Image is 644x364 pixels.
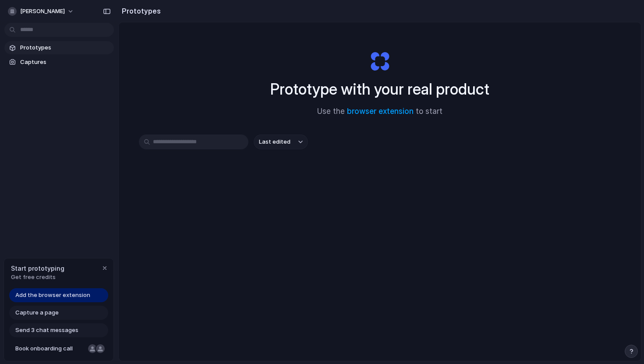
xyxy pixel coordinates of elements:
a: browser extension [347,107,414,116]
span: Last edited [259,138,290,146]
span: Capture a page [15,308,59,317]
a: Prototypes [4,41,114,54]
span: [PERSON_NAME] [20,7,65,16]
a: Add the browser extension [9,288,108,302]
span: Add the browser extension [15,291,90,300]
span: Send 3 chat messages [15,326,78,335]
span: Start prototyping [11,264,64,273]
h1: Prototype with your real product [270,78,489,101]
div: Christian Iacullo [95,343,106,354]
span: Prototypes [20,43,110,52]
button: Last edited [254,134,308,149]
span: Captures [20,58,110,67]
span: Get free credits [11,273,64,282]
div: Nicole Kubica [87,343,98,354]
h2: Prototypes [118,6,161,16]
a: Book onboarding call [9,342,108,356]
a: Captures [4,56,114,69]
span: Use the to start [317,106,442,117]
span: Book onboarding call [15,344,85,353]
button: [PERSON_NAME] [4,4,78,18]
